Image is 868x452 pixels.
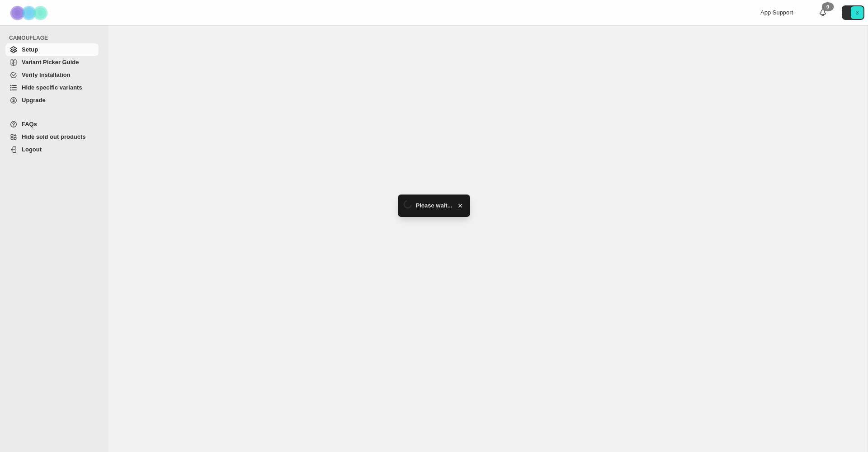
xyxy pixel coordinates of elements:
[760,9,793,16] span: App Support
[818,8,827,17] a: 0
[22,71,71,78] span: Verify Installation
[22,97,46,104] span: Upgrade
[22,133,86,140] span: Hide sold out products
[822,2,834,11] div: 0
[5,43,99,56] a: Setup
[5,94,99,107] a: Upgrade
[22,146,42,153] span: Logout
[22,46,38,53] span: Setup
[22,59,79,66] span: Variant Picker Guide
[5,131,99,143] a: Hide sold out products
[5,143,99,156] a: Logout
[5,69,99,81] a: Verify Installation
[5,56,99,69] a: Variant Picker Guide
[22,121,37,127] span: FAQs
[5,118,99,131] a: FAQs
[9,34,102,42] span: CAMOUFLAGE
[851,6,863,19] span: Avatar with initials 3
[856,10,859,15] text: 3
[7,0,52,25] img: Camouflage
[416,201,453,210] span: Please wait...
[842,5,864,20] button: Avatar with initials 3
[5,81,99,94] a: Hide specific variants
[22,84,82,91] span: Hide specific variants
